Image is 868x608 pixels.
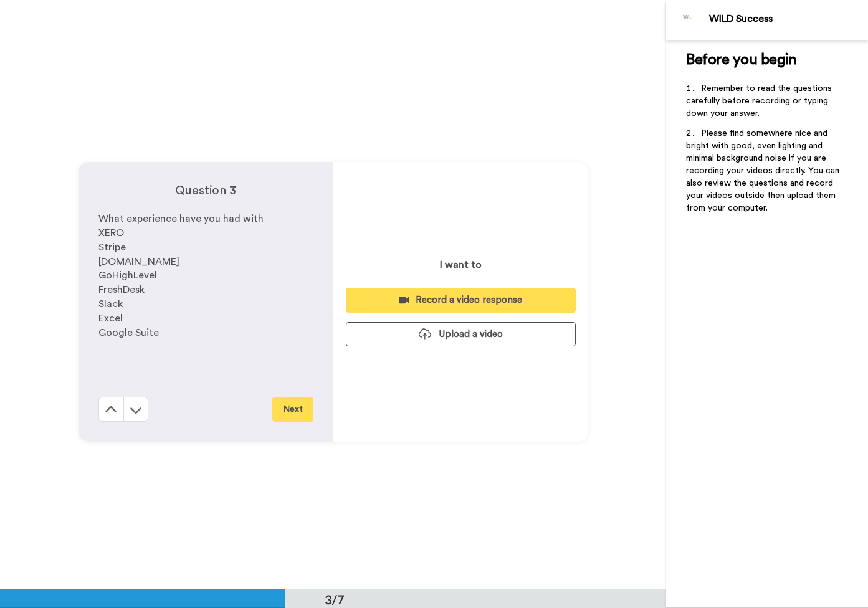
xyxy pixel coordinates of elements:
span: GoHighLevel [98,270,157,280]
span: What experience have you had with [98,214,264,224]
span: Google Suite [98,328,159,338]
span: Stripe [98,242,126,252]
span: Before you begin [686,52,796,67]
button: Record a video response [346,288,576,312]
span: XERO [98,228,124,238]
div: 3/7 [305,591,365,608]
div: WILD Success [709,13,867,25]
p: I want to [440,257,482,272]
span: FreshDesk [98,285,145,295]
span: Please find somewhere nice and bright with good, even lighting and minimal background noise if yo... [686,129,842,212]
span: [DOMAIN_NAME] [98,257,179,267]
img: Profile Image [673,5,703,35]
div: Record a video response [356,293,566,306]
button: Next [272,397,313,422]
span: Excel [98,313,123,323]
span: Remember to read the questions carefully before recording or typing down your answer. [686,84,834,118]
span: Slack [98,299,123,309]
h4: Question 3 [98,182,313,199]
button: Upload a video [346,322,576,346]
